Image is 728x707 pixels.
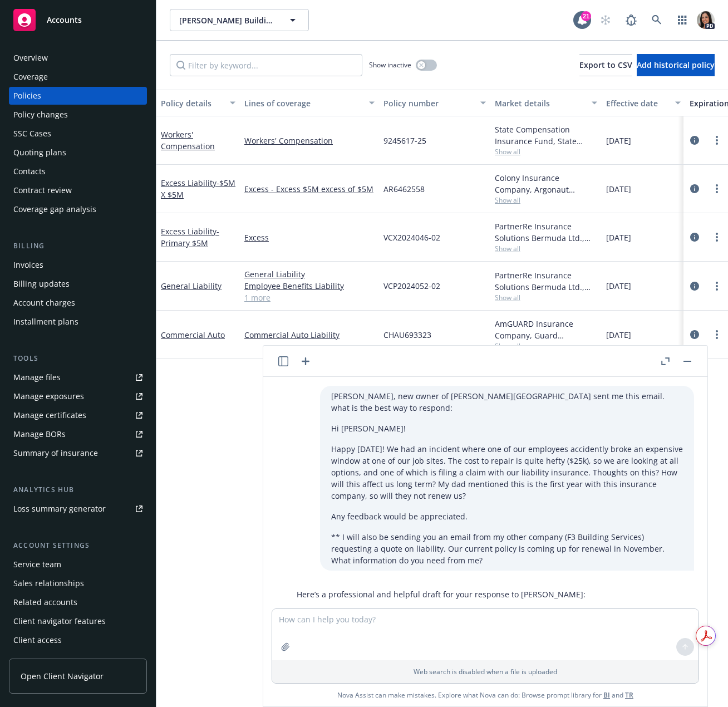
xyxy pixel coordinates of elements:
[9,484,147,495] div: Analytics hub
[625,690,633,700] a: TR
[13,68,48,86] div: Coverage
[9,4,147,36] a: Accounts
[606,280,631,292] span: [DATE]
[13,387,84,405] div: Manage exposures
[620,9,642,31] a: Report a Bug
[13,87,41,105] div: Policies
[495,318,597,341] div: AmGUARD Insurance Company, Guard (Berkshire Hathaway)
[383,232,440,243] span: VCX2024046-02
[21,670,104,682] span: Open Client Navigator
[688,328,701,341] a: circleInformation
[13,275,70,293] div: Billing updates
[161,97,223,109] div: Policy details
[697,11,715,29] img: photo
[9,593,147,611] a: Related accounts
[179,14,276,26] span: [PERSON_NAME] Building Services Inc.
[13,294,75,312] div: Account charges
[379,90,490,116] button: Policy number
[9,275,147,293] a: Billing updates
[156,90,240,116] button: Policy details
[581,11,591,21] div: 21
[9,387,147,405] span: Manage exposures
[13,406,86,424] div: Manage certificates
[240,90,379,116] button: Lines of coverage
[383,183,425,195] span: AR6462558
[13,144,66,161] div: Quoting plans
[331,390,683,414] p: [PERSON_NAME], new owner of [PERSON_NAME][GEOGRAPHIC_DATA] sent me this email. what is the best w...
[13,425,66,443] div: Manage BORs
[579,60,632,70] span: Export to CSV
[244,280,375,292] a: Employee Benefits Liability
[244,292,375,303] a: 1 more
[297,588,683,600] p: Here’s a professional and helpful draft for your response to [PERSON_NAME]:
[710,279,724,293] a: more
[331,443,683,502] p: Happy [DATE]! We had an incident where one of our employees accidently broke an expensive window ...
[13,313,78,331] div: Installment plans
[13,125,51,143] div: SSC Cases
[688,230,701,244] a: circleInformation
[602,90,685,116] button: Effective date
[279,667,692,676] p: Web search is disabled when a file is uploaded
[9,444,147,462] a: Summary of insurance
[490,90,602,116] button: Market details
[9,425,147,443] a: Manage BORs
[13,575,84,592] div: Sales relationships
[9,575,147,592] a: Sales relationships
[331,423,683,434] p: Hi [PERSON_NAME]!
[9,612,147,630] a: Client navigator features
[594,9,617,31] a: Start snowing
[9,68,147,86] a: Coverage
[606,97,668,109] div: Effective date
[13,49,48,67] div: Overview
[9,125,147,143] a: SSC Cases
[161,178,235,200] a: Excess Liability
[383,97,474,109] div: Policy number
[688,182,701,195] a: circleInformation
[495,147,597,156] span: Show all
[495,293,597,302] span: Show all
[9,163,147,180] a: Contacts
[495,269,597,293] div: PartnerRe Insurance Solutions Bermuda Ltd., PartnerRE Insurance Solutions of Bermuda Ltd., Amwins
[9,540,147,551] div: Account settings
[495,172,597,195] div: Colony Insurance Company, Argonaut Insurance Company (Argo), Amwins
[710,230,724,244] a: more
[710,328,724,341] a: more
[9,49,147,67] a: Overview
[671,9,693,31] a: Switch app
[9,313,147,331] a: Installment plans
[688,279,701,293] a: circleInformation
[710,134,724,147] a: more
[495,341,597,351] span: Show all
[606,329,631,341] span: [DATE]
[244,183,375,195] a: Excess - Excess $5M excess of $5M
[331,510,683,522] p: Any feedback would be appreciated.
[383,329,431,341] span: CHAU693323
[383,135,426,146] span: 9245617-25
[13,181,72,199] div: Contract review
[47,16,82,24] span: Accounts
[495,97,585,109] div: Market details
[161,330,225,340] a: Commercial Auto
[603,690,610,700] a: BI
[606,232,631,243] span: [DATE]
[9,631,147,649] a: Client access
[13,500,106,518] div: Loss summary generator
[244,268,375,280] a: General Liability
[13,163,46,180] div: Contacts
[244,135,375,146] a: Workers' Compensation
[606,135,631,146] span: [DATE]
[244,329,375,341] a: Commercial Auto Liability
[13,612,106,630] div: Client navigator features
[13,444,98,462] div: Summary of insurance
[495,220,597,244] div: PartnerRe Insurance Solutions Bermuda Ltd., PartnerRE Insurance Solutions of Bermuda Ltd., Amwins
[495,195,597,205] span: Show all
[337,684,633,706] span: Nova Assist can make mistakes. Explore what Nova can do: Browse prompt library for and
[9,87,147,105] a: Policies
[170,54,362,76] input: Filter by keyword...
[637,60,715,70] span: Add historical policy
[9,353,147,364] div: Tools
[13,200,96,218] div: Coverage gap analysis
[369,60,411,70] span: Show inactive
[495,124,597,147] div: State Compensation Insurance Fund, State Compensation Insurance Fund (SCIF)
[9,556,147,573] a: Service team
